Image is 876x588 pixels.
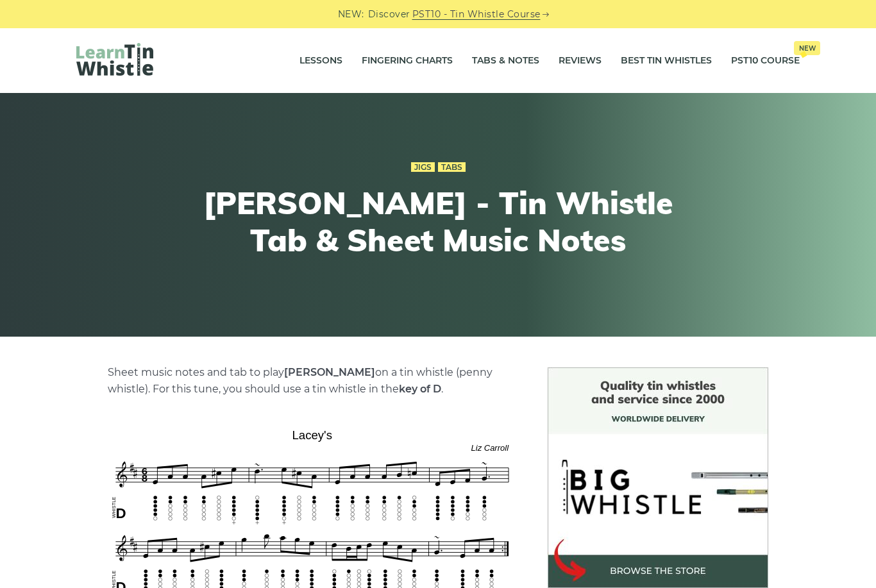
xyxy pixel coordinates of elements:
img: LearnTinWhistle.com [76,43,153,76]
a: Tabs & Notes [472,45,539,77]
a: Best Tin Whistles [621,45,712,77]
a: Fingering Charts [362,45,453,77]
a: Tabs [438,162,466,172]
a: Lessons [299,45,342,77]
strong: [PERSON_NAME] [284,366,375,378]
a: Reviews [559,45,602,77]
span: New [794,41,820,55]
strong: key of D [399,383,441,395]
h1: [PERSON_NAME] - Tin Whistle Tab & Sheet Music Notes [202,185,674,258]
img: BigWhistle Tin Whistle Store [548,367,768,588]
a: Jigs [411,162,435,172]
p: Sheet music notes and tab to play on a tin whistle (penny whistle). For this tune, you should use... [108,364,517,398]
a: PST10 CourseNew [731,45,800,77]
